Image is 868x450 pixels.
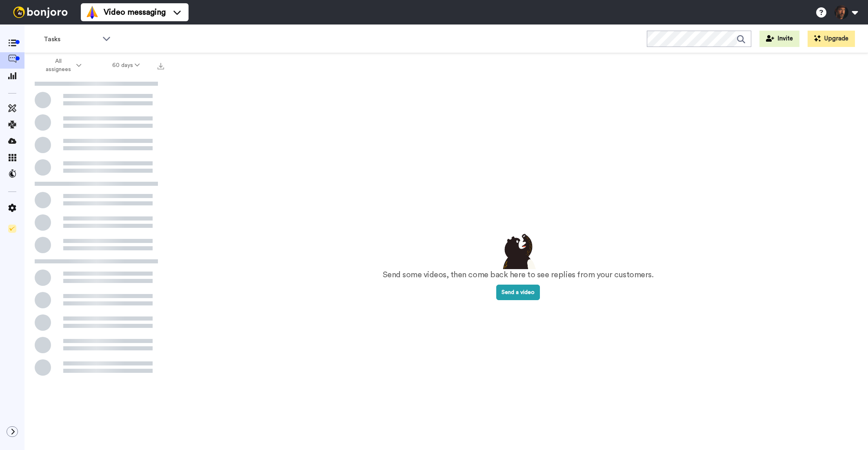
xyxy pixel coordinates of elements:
button: Export all results that match these filters now. [155,59,166,71]
button: 60 days [97,58,155,73]
span: All assignees [42,57,75,74]
img: vm-color.svg [86,6,99,19]
button: Send a video [496,285,540,300]
button: Upgrade [808,31,855,47]
img: results-emptystates.png [498,232,539,269]
img: bj-logo-header-white.svg [10,7,71,18]
button: Invite [759,31,799,47]
p: Send some videos, then come back here to see replies from your customers. [383,269,654,281]
img: export.svg [158,63,164,69]
span: Video messaging [104,7,166,18]
a: Send a video [496,290,540,295]
button: All assignees [26,54,97,77]
img: Checklist.svg [8,225,16,233]
span: Tasks [44,34,98,44]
